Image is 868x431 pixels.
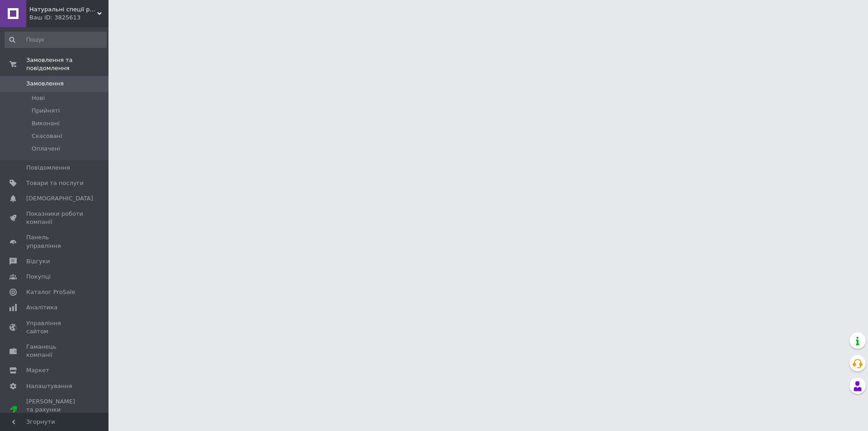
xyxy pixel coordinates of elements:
span: Прийняті [32,107,60,115]
span: Покупці [26,273,51,281]
span: Нові [32,94,45,102]
span: Оплачені [32,145,60,153]
span: [DEMOGRAPHIC_DATA] [26,194,93,203]
span: Показники роботи компанії [26,210,84,226]
span: Відгуки [26,257,50,265]
span: Скасовані [32,132,62,140]
span: Замовлення та повідомлення [26,56,108,72]
span: Натуральні спеції pepper [29,5,97,14]
span: Налаштування [26,382,72,390]
span: Повідомлення [26,164,70,172]
span: Гаманець компанії [26,343,84,359]
span: Каталог ProSale [26,288,75,296]
div: Ваш ID: 3825613 [29,14,108,22]
span: Виконані [32,119,60,128]
span: Товари та послуги [26,179,84,187]
span: Маркет [26,366,49,374]
input: Пошук [5,32,107,48]
span: Панель управління [26,233,84,250]
span: Замовлення [26,80,64,88]
span: Управління сайтом [26,319,84,336]
span: [PERSON_NAME] та рахунки [26,398,84,422]
span: Аналітика [26,303,57,312]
